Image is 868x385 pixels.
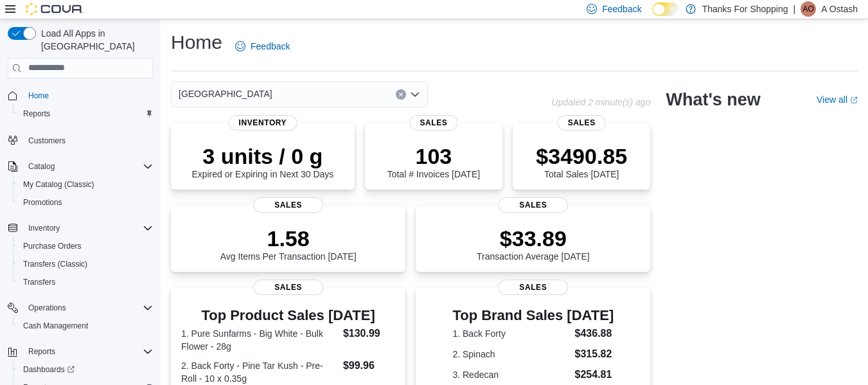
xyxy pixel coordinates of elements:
[3,157,158,175] button: Catalog
[23,88,54,103] a: Home
[477,226,590,251] p: $33.89
[575,367,614,382] dd: $254.81
[343,358,395,373] dd: $99.96
[575,326,614,341] dd: $436.88
[191,143,333,169] p: 3 units / 0 g
[498,197,569,213] span: Sales
[28,91,49,101] span: Home
[36,27,153,53] span: Load All Apps in [GEOGRAPHIC_DATA]
[179,86,272,102] span: [GEOGRAPHIC_DATA]
[3,219,158,237] button: Inventory
[850,96,858,104] svg: External link
[702,1,788,17] p: Thanks For Shopping
[181,308,395,323] h3: Top Product Sales [DATE]
[191,143,333,179] div: Expired or Expiring in Next 30 Days
[23,159,153,174] span: Catalog
[181,327,338,353] dt: 1. Pure Sunfarms - Big White - Bulk Flower - 28g
[3,86,158,105] button: Home
[551,97,650,107] p: Updated 2 minute(s) ago
[13,175,158,193] button: My Catalog (Classic)
[18,177,100,192] a: My Catalog (Classic)
[181,359,338,385] dt: 2. Back Forty - Pine Tar Kush - Pre-Roll - 10 x 0.35g
[801,1,816,17] div: A Ostash
[536,143,627,169] p: $3490.85
[26,3,84,15] img: Cova
[23,344,153,359] span: Reports
[477,226,590,262] div: Transaction Average [DATE]
[13,273,158,291] button: Transfers
[220,226,357,262] div: Avg Items Per Transaction [DATE]
[793,1,796,17] p: |
[18,274,60,290] a: Transfers
[3,343,158,361] button: Reports
[13,193,158,211] button: Promotions
[452,368,569,381] dt: 3. Redecan
[18,274,153,290] span: Transfers
[575,346,614,362] dd: $315.82
[18,238,153,254] span: Purchase Orders
[220,226,357,251] p: 1.58
[230,33,295,59] a: Feedback
[28,346,55,357] span: Reports
[253,197,324,213] span: Sales
[18,195,67,210] a: Promotions
[18,195,153,210] span: Promotions
[253,280,324,295] span: Sales
[18,362,80,377] a: Dashboards
[13,361,158,379] a: Dashboards
[23,109,50,119] span: Reports
[171,30,222,55] h1: Home
[803,1,814,17] span: AO
[23,220,153,236] span: Inventory
[536,143,627,179] div: Total Sales [DATE]
[18,318,93,334] a: Cash Management
[23,133,71,148] a: Customers
[28,161,55,172] span: Catalog
[452,348,569,361] dt: 2. Spinach
[18,256,153,272] span: Transfers (Classic)
[452,308,614,323] h3: Top Brand Sales [DATE]
[652,3,679,16] input: Dark Mode
[387,143,480,169] p: 103
[13,237,158,255] button: Purchase Orders
[23,241,82,251] span: Purchase Orders
[817,94,858,105] a: View allExternal link
[18,238,87,254] a: Purchase Orders
[3,299,158,317] button: Operations
[343,326,395,341] dd: $130.99
[652,16,653,17] span: Dark Mode
[13,317,158,335] button: Cash Management
[13,255,158,273] button: Transfers (Classic)
[396,89,406,100] button: Clear input
[666,89,760,110] h2: What's new
[23,197,62,208] span: Promotions
[409,115,457,130] span: Sales
[558,115,606,130] span: Sales
[23,132,153,148] span: Customers
[18,177,153,192] span: My Catalog (Classic)
[821,1,858,17] p: A Ostash
[3,130,158,149] button: Customers
[23,259,87,269] span: Transfers (Classic)
[23,321,88,331] span: Cash Management
[18,256,93,272] a: Transfers (Classic)
[28,223,60,233] span: Inventory
[23,159,60,174] button: Catalog
[23,179,94,190] span: My Catalog (Classic)
[28,136,66,146] span: Customers
[387,143,480,179] div: Total # Invoices [DATE]
[23,300,71,316] button: Operations
[23,220,65,236] button: Inventory
[410,89,420,100] button: Open list of options
[23,300,153,316] span: Operations
[13,105,158,123] button: Reports
[18,362,153,377] span: Dashboards
[602,3,641,15] span: Feedback
[18,106,55,121] a: Reports
[452,327,569,340] dt: 1. Back Forty
[229,115,297,130] span: Inventory
[23,344,60,359] button: Reports
[23,87,153,103] span: Home
[251,40,290,53] span: Feedback
[498,280,569,295] span: Sales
